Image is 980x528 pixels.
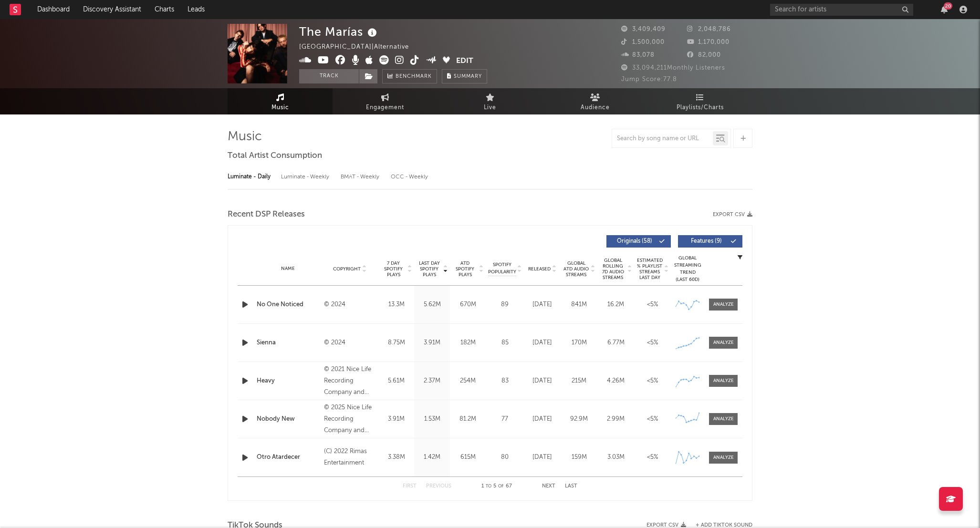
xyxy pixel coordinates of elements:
[526,453,558,462] div: [DATE]
[257,414,319,424] a: Nobody New
[563,300,595,310] div: 841M
[542,484,555,489] button: Next
[600,414,632,424] div: 2.99M
[621,65,725,71] span: 33,094,211 Monthly Listeners
[324,337,376,349] div: © 2024
[677,102,724,114] span: Playlists/Charts
[452,300,483,310] div: 670M
[713,212,752,217] button: Export CSV
[417,414,448,424] div: 1.53M
[941,6,948,13] button: 20
[257,338,319,348] a: Sienna
[417,260,442,278] span: Last Day Spotify Plays
[417,453,448,462] div: 1.42M
[484,102,496,114] span: Live
[488,414,521,424] div: 77
[944,2,952,10] div: 20
[581,102,610,114] span: Audience
[381,376,412,386] div: 5.61M
[228,150,322,162] span: Total Artist Consumption
[686,523,752,528] button: + Add TikTok Sound
[257,265,319,272] div: Name
[563,453,595,462] div: 159M
[452,260,478,278] span: ATD Spotify Plays
[526,414,558,424] div: [DATE]
[257,453,319,462] a: Otro Atardecer
[341,169,381,185] div: BMAT - Weekly
[563,414,595,424] div: 92.9M
[600,453,632,462] div: 3.03M
[452,453,483,462] div: 615M
[366,102,404,114] span: Engagement
[324,402,376,436] div: © 2025 Nice Life Recording Company and Atlantic Recording Corporation
[299,69,359,83] button: Track
[636,258,663,280] span: Estimated % Playlist Streams Last Day
[684,238,728,244] span: Features ( 9 )
[646,522,686,528] button: Export CSV
[600,376,632,386] div: 4.26M
[542,88,647,114] a: Audience
[257,376,319,386] div: Heavy
[333,266,361,272] span: Copyright
[526,300,558,310] div: [DATE]
[673,255,702,283] div: Global Streaming Trend (Last 60D)
[498,484,504,488] span: of
[488,261,516,276] span: Spotify Popularity
[526,376,558,386] div: [DATE]
[621,76,677,83] span: Jump Score: 77.8
[600,300,632,310] div: 16.2M
[382,69,437,83] a: Benchmark
[600,258,626,280] span: Global Rolling 7D Audio Streams
[381,260,406,278] span: 7 Day Spotify Plays
[606,235,671,248] button: Originals(58)
[621,39,665,45] span: 1,500,000
[391,169,429,185] div: OCC - Weekly
[636,338,668,348] div: <5%
[228,209,305,220] span: Recent DSP Releases
[456,55,473,67] button: Edit
[403,484,417,489] button: First
[333,88,438,114] a: Engagement
[396,71,432,83] span: Benchmark
[563,376,595,386] div: 215M
[563,338,595,348] div: 170M
[687,26,731,32] span: 2,048,786
[613,238,657,244] span: Originals ( 58 )
[565,484,577,489] button: Last
[271,102,289,114] span: Music
[636,414,668,424] div: <5%
[636,300,668,310] div: <5%
[486,484,491,488] span: to
[417,300,448,310] div: 5.62M
[257,300,319,310] a: No One Noticed
[600,338,632,348] div: 6.77M
[647,88,752,114] a: Playlists/Charts
[324,364,376,398] div: © 2021 Nice Life Recording Company and Atlantic Recording Corporation
[621,52,655,58] span: 83,078
[299,24,379,40] div: The Marías
[324,299,376,311] div: © 2024
[612,135,713,143] input: Search by song name or URL
[563,260,589,278] span: Global ATD Audio Streams
[426,484,451,489] button: Previous
[228,169,271,185] div: Luminate - Daily
[454,74,482,79] span: Summary
[452,414,483,424] div: 81.2M
[636,453,668,462] div: <5%
[438,88,542,114] a: Live
[442,69,487,83] button: Summary
[636,376,668,386] div: <5%
[488,300,521,310] div: 89
[488,338,521,348] div: 85
[381,300,412,310] div: 13.3M
[687,39,730,45] span: 1,170,000
[526,338,558,348] div: [DATE]
[621,26,666,32] span: 3,409,409
[299,41,420,53] div: [GEOGRAPHIC_DATA] | Alternative
[324,446,376,469] div: (C) 2022 Rimas Entertainment
[381,414,412,424] div: 3.91M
